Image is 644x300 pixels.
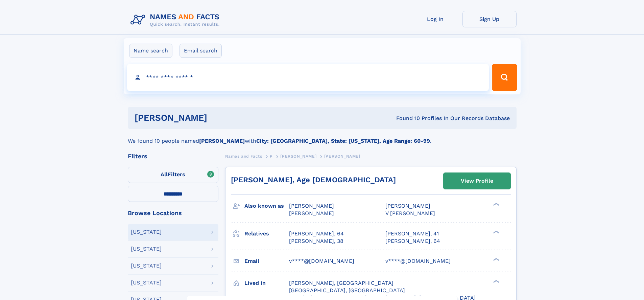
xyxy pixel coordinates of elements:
h3: Email [244,255,289,267]
div: [US_STATE] [131,229,162,235]
div: ❯ [492,257,500,261]
label: Email search [180,44,222,58]
b: City: [GEOGRAPHIC_DATA], State: [US_STATE], Age Range: 60-99 [256,138,430,144]
span: All [161,171,168,178]
a: Sign Up [462,11,517,27]
input: search input [127,64,489,91]
h3: Relatives [244,228,289,239]
a: Names and Facts [225,152,262,160]
div: [US_STATE] [131,263,162,269]
label: Name search [129,44,172,58]
div: Found 10 Profiles In Our Records Database [302,115,510,122]
span: P [270,154,273,159]
div: ❯ [492,279,500,283]
div: ❯ [492,202,500,207]
span: [PERSON_NAME], [GEOGRAPHIC_DATA] [289,280,393,286]
div: Browse Locations [128,210,218,216]
span: [PERSON_NAME] [280,154,316,159]
label: Filters [128,167,218,183]
div: Filters [128,153,218,159]
div: [US_STATE] [131,280,162,285]
h3: Lived in [244,277,289,289]
button: Search Button [492,64,517,91]
a: View Profile [444,173,510,189]
div: We found 10 people named with . [128,129,517,145]
img: Logo Names and Facts [128,11,225,29]
a: [PERSON_NAME], 64 [289,230,344,237]
b: [PERSON_NAME] [199,138,245,144]
h1: [PERSON_NAME] [135,114,302,122]
span: [PERSON_NAME] [289,210,334,216]
div: [US_STATE] [131,246,162,252]
a: [PERSON_NAME] [280,152,316,160]
a: [PERSON_NAME], 64 [385,237,440,245]
a: [PERSON_NAME], 38 [289,237,343,245]
div: View Profile [461,173,493,189]
span: [PERSON_NAME] [289,203,334,209]
a: [PERSON_NAME], Age [DEMOGRAPHIC_DATA] [231,176,396,184]
span: [GEOGRAPHIC_DATA], [GEOGRAPHIC_DATA] [289,287,405,294]
a: Log In [408,11,462,27]
div: ❯ [492,230,500,234]
span: V [PERSON_NAME] [385,210,435,216]
a: [PERSON_NAME], 41 [385,230,439,237]
span: [PERSON_NAME] [324,154,360,159]
span: [PERSON_NAME] [385,203,430,209]
h3: Also known as [244,200,289,212]
a: P [270,152,273,160]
